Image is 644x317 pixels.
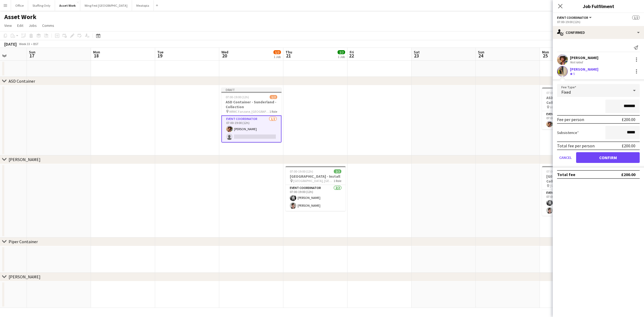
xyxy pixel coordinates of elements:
[542,95,602,105] h3: ASD Container - Sunderland - Collection
[270,95,277,99] span: 1/2
[9,78,35,84] div: ASD Container
[561,89,571,95] span: Fixed
[546,169,570,173] span: 07:00-19:00 (12h)
[542,190,602,216] app-card-role: Event Coordinator2/207:00-19:00 (12h)[PERSON_NAME][PERSON_NAME]
[338,50,345,54] span: 2/2
[557,152,574,163] button: Cancel
[542,174,602,184] h3: [GEOGRAPHIC_DATA] - Collection
[2,22,14,29] a: View
[570,67,598,72] div: [PERSON_NAME]
[132,0,154,11] button: Meatopia
[221,53,228,59] span: 20
[40,22,56,29] a: Comms
[622,143,635,148] div: £200.00
[286,185,346,211] app-card-role: Event Coordinator2/207:00-19:00 (12h)[PERSON_NAME][PERSON_NAME]
[28,0,55,11] button: Staffing Only
[570,55,598,60] div: [PERSON_NAME]
[632,16,640,20] span: 1/2
[221,50,228,54] span: Wed
[414,50,420,54] span: Sat
[27,22,39,29] a: Jobs
[349,53,354,59] span: 22
[293,179,334,183] span: [GEOGRAPHIC_DATA], [GEOGRAPHIC_DATA]
[80,0,132,11] button: Wing Fest [GEOGRAPHIC_DATA]
[477,53,484,59] span: 24
[338,55,345,59] div: 1 Job
[350,50,354,54] span: Fri
[290,169,313,173] span: 07:00-19:00 (12h)
[42,23,54,28] span: Comms
[621,172,635,177] div: £200.00
[478,50,484,54] span: Sun
[542,50,549,54] span: Mon
[550,105,590,109] span: WRWC Fanzone, [GEOGRAPHIC_DATA], SR1 3DW
[557,130,579,135] label: Subsistence
[557,16,588,20] span: Event Coordinator
[557,16,592,20] button: Event Coordinator
[553,26,644,39] div: Confirmed
[286,174,346,179] h3: [GEOGRAPHIC_DATA] - Install
[4,13,36,21] h1: Asset Work
[15,22,25,29] a: Edit
[156,53,163,59] span: 19
[28,53,35,59] span: 17
[542,111,602,129] app-card-role: Event Coordinator1/107:00-19:00 (12h)[PERSON_NAME]
[542,166,602,216] app-job-card: 07:00-19:00 (12h)2/2[GEOGRAPHIC_DATA] - Collection [GEOGRAPHIC_DATA], [GEOGRAPHIC_DATA]1 RoleEven...
[9,157,41,162] div: [PERSON_NAME]
[226,95,249,99] span: 07:00-19:00 (12h)
[157,50,163,54] span: Tue
[11,0,28,11] button: Office
[18,42,31,46] span: Week 33
[334,169,341,173] span: 2/2
[557,20,640,24] div: 07:00-19:00 (12h)
[4,23,12,28] span: View
[285,53,292,59] span: 21
[33,42,39,46] div: BST
[622,117,635,122] div: £200.00
[221,100,281,109] h3: ASD Container - Sunderland - Collection
[221,115,281,143] app-card-role: Event Coordinator1/207:00-19:00 (12h)[PERSON_NAME]
[221,88,281,143] app-job-card: Draft07:00-19:00 (12h)1/2ASD Container - Sunderland - Collection WRWC Fanzone, [GEOGRAPHIC_DATA],...
[541,53,549,59] span: 25
[9,239,38,244] div: Piper Container
[9,274,41,279] div: [PERSON_NAME]
[286,166,346,211] app-job-card: 07:00-19:00 (12h)2/2[GEOGRAPHIC_DATA] - Install [GEOGRAPHIC_DATA], [GEOGRAPHIC_DATA]1 RoleEvent C...
[274,55,281,59] div: 1 Job
[557,117,584,122] div: Fee per person
[570,60,584,64] div: Not rated
[553,3,644,10] h3: Job Fulfilment
[229,110,269,114] span: WRWC Fanzone, [GEOGRAPHIC_DATA], SR1 3DW
[334,179,341,183] span: 1 Role
[557,143,595,148] div: Total fee per person
[92,53,100,59] span: 18
[286,50,292,54] span: Thu
[550,184,590,188] span: [GEOGRAPHIC_DATA], [GEOGRAPHIC_DATA]
[55,0,80,11] button: Asset Work
[29,50,35,54] span: Sun
[29,23,37,28] span: Jobs
[221,88,281,92] div: Draft
[573,72,575,76] span: 5
[4,41,17,47] div: [DATE]
[17,23,23,28] span: Edit
[557,172,575,177] div: Total fee
[273,50,281,54] span: 1/2
[93,50,100,54] span: Mon
[413,53,420,59] span: 23
[546,91,570,95] span: 07:00-19:00 (12h)
[542,88,602,129] app-job-card: 07:00-19:00 (12h)1/1ASD Container - Sunderland - Collection WRWC Fanzone, [GEOGRAPHIC_DATA], SR1 ...
[269,110,277,114] span: 1 Role
[576,152,640,163] button: Confirm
